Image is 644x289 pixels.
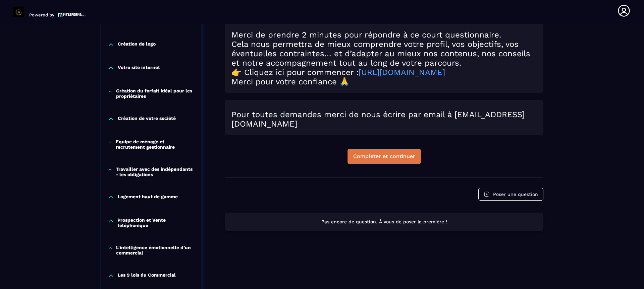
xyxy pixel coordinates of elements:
p: Création de logo [118,41,156,48]
p: Logement haut de gamme [118,194,178,201]
img: logo [58,12,86,17]
p: Prospection et Vente téléphonique [117,217,194,228]
p: Votre site internet [118,65,160,71]
h2: Merci pour votre confiance 🙏 [231,77,537,86]
div: Compléter et continuer [353,153,415,160]
button: Compléter et continuer [347,149,421,164]
p: L'intelligence émotionnelle d’un commercial [116,245,194,256]
img: logo-branding [13,7,24,17]
p: Pas encore de question. À vous de poser la première ! [231,219,537,225]
p: Les 9 lois du Commercial [118,272,176,279]
h2: Pour toutes demandes merci de nous écrire par email à [EMAIL_ADDRESS][DOMAIN_NAME] [231,110,537,129]
h2: Cela nous permettra de mieux comprendre votre profil, vos objectifs, vos éventuelles contraintes…... [231,40,537,68]
h2: 👉 Cliquez ici pour commencer : [231,68,537,77]
p: Création de votre société [118,116,176,122]
p: Travailler avec des indépendants - les obligations [116,166,194,177]
button: Poser une question [478,188,543,201]
p: Equipe de ménage et recrutement gestionnaire [116,139,194,150]
p: Powered by [29,12,54,17]
p: Création du forfait idéal pour les propriétaires [116,88,194,99]
h2: Merci de prendre 2 minutes pour répondre à ce court questionnaire. [231,30,537,40]
a: [URL][DOMAIN_NAME] [359,68,445,77]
